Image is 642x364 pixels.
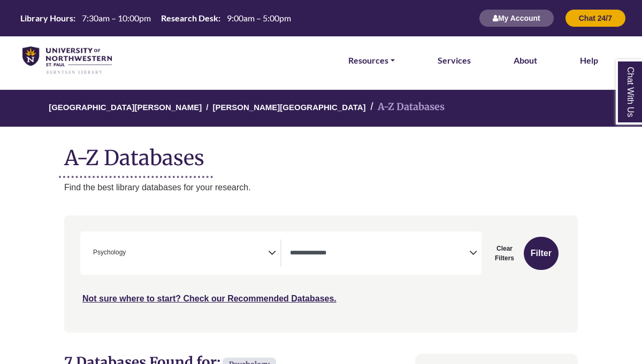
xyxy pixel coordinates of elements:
table: Hours Today [16,12,295,22]
li: A-Z Databases [366,99,445,115]
button: My Account [479,9,554,27]
span: 7:30am – 10:00pm [82,13,151,23]
button: Submit for Search Results [524,237,559,270]
a: Resources [348,53,395,67]
a: Chat 24/7 [565,13,626,22]
a: Hours Today [16,12,295,25]
a: Not sure where to start? Check our Recommended Databases. [82,294,337,303]
textarea: Search [290,250,469,258]
a: [PERSON_NAME][GEOGRAPHIC_DATA] [212,101,365,112]
span: 9:00am – 5:00pm [227,13,291,23]
p: Find the best library databases for your research. [64,181,578,195]
h1: A-Z Databases [64,137,578,170]
a: [GEOGRAPHIC_DATA][PERSON_NAME] [49,101,202,112]
nav: breadcrumb [64,90,578,127]
button: Clear Filters [488,237,521,270]
a: My Account [479,13,554,22]
th: Research Desk: [157,12,221,24]
th: Library Hours: [16,12,76,24]
span: Psychology [93,247,126,258]
img: library_home [22,47,112,75]
a: Help [580,53,598,67]
nav: Search filters [64,215,578,332]
a: About [514,53,537,67]
li: Psychology [89,247,126,258]
button: Chat 24/7 [565,9,626,27]
a: Services [438,53,471,67]
textarea: Search [128,250,133,258]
